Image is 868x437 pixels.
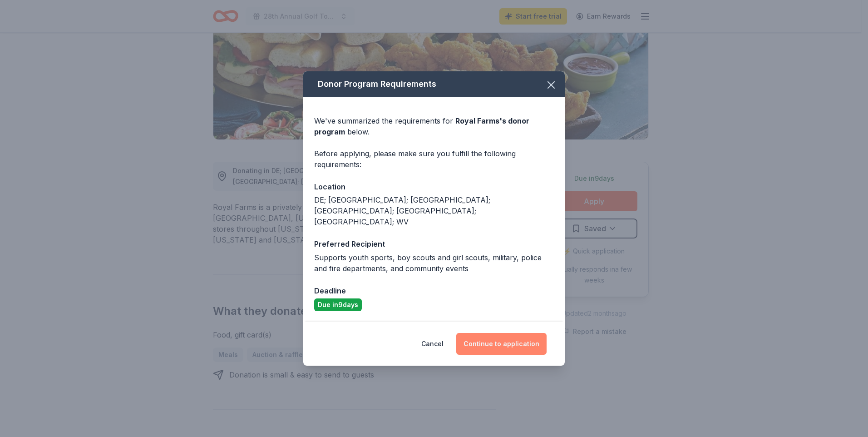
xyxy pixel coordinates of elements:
div: Deadline [314,285,554,297]
div: We've summarized the requirements for below. [314,115,554,137]
button: Cancel [421,333,444,355]
div: Location [314,181,554,193]
div: Due in 9 days [314,298,362,311]
button: Continue to application [456,333,547,355]
div: DE; [GEOGRAPHIC_DATA]; [GEOGRAPHIC_DATA]; [GEOGRAPHIC_DATA]; [GEOGRAPHIC_DATA]; [GEOGRAPHIC_DATA]... [314,194,554,227]
div: Preferred Recipient [314,238,554,250]
div: Before applying, please make sure you fulfill the following requirements: [314,148,554,170]
div: Supports youth sports, boy scouts and girl scouts, military, police and fire departments, and com... [314,252,554,274]
div: Donor Program Requirements [303,71,565,97]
